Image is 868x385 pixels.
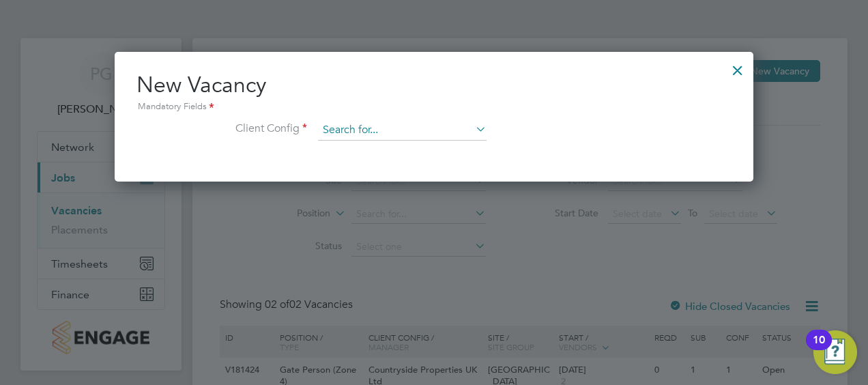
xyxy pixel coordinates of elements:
[318,120,487,141] input: Search for...
[813,330,857,374] button: Open Resource Center, 10 new notifications
[136,71,732,115] h2: New Vacancy
[136,122,307,136] label: Client Config
[136,100,732,115] div: Mandatory Fields
[813,340,825,358] div: 10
